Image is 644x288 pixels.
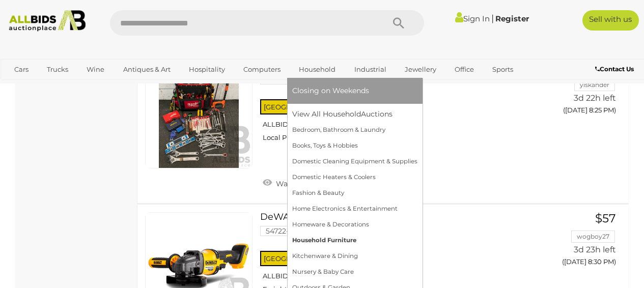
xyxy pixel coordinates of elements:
a: Watch this item [260,175,336,190]
a: $145 yiskander 3d 22h left ([DATE] 8:25 PM) [554,61,619,120]
span: | [491,13,494,24]
a: Computers [237,61,287,78]
a: Antiques & Art [117,61,177,78]
img: Allbids.com.au [5,10,90,32]
a: [GEOGRAPHIC_DATA] [8,78,93,95]
button: Search [373,10,424,36]
span: $57 [595,211,616,225]
a: Register [495,14,529,23]
a: Office [448,61,481,78]
a: $57 wogboy27 3d 23h left ([DATE] 8:30 PM) [554,212,619,272]
a: Sports [486,61,520,78]
a: MILWAUKEE Packout Open Tote with Assorted Tools 54722-11 [GEOGRAPHIC_DATA] Taren Point ALLBIDS SY... [268,61,539,150]
a: Sign In [455,14,490,23]
a: Cars [8,61,35,78]
a: Hospitality [182,61,232,78]
a: Sell with us [582,10,639,31]
a: Household [292,61,342,78]
a: Wine [80,61,111,78]
a: Jewellery [398,61,443,78]
a: Contact Us [595,64,636,75]
a: Industrial [348,61,393,78]
b: Contact Us [595,65,634,73]
span: Watch this item [273,179,333,188]
a: Trucks [40,61,75,78]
